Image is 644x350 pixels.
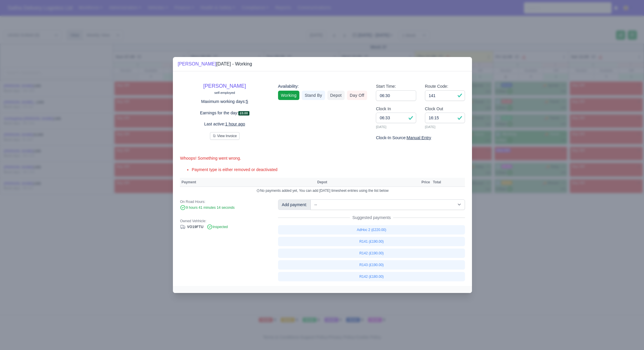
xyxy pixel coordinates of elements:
a: R143 (£190.00) [278,260,465,270]
a: [PERSON_NAME] [178,61,216,66]
li: Payment type is either removed or deactivated [192,166,465,173]
label: Clock Out [425,106,443,112]
u: Manual Entry [407,135,431,140]
a: R142 (£180.00) [278,272,465,281]
a: Depot [327,91,345,100]
div: Whoops! Something went wrong. [180,155,465,162]
iframe: Chat Widget [615,322,644,350]
div: [DATE] - Working [178,61,252,68]
a: R142 (£190.00) [278,249,465,258]
label: Clock In [376,106,391,112]
p: Maximum working days: [180,98,269,105]
span: Inspected [207,225,228,229]
small: [DATE] [425,124,465,130]
span: £0.00 [238,111,249,115]
div: Availability: [278,83,367,90]
p: Last active: [180,121,269,127]
a: Stand By [302,91,325,100]
small: self-employed [214,91,235,94]
span: Suggested payments [350,215,393,220]
div: Add payment: [278,199,311,210]
th: Total [431,178,442,187]
div: Owned Vehhicle: [180,219,269,223]
td: No payments added yet, You can add [DATE] timesheet entries using the list below [180,187,465,195]
p: Earnings for the day: [180,110,269,116]
div: On Road Hours: [180,199,269,204]
u: 1 hour ago [225,122,245,126]
small: [DATE] [376,124,416,130]
u: 5 [246,99,248,104]
a: Day Off [347,91,367,100]
a: [PERSON_NAME] [203,83,246,89]
th: Price [420,178,431,187]
div: 9 hours 41 minutes 14 seconds [180,205,269,211]
label: Start Time: [376,83,396,90]
button: View Invoice [210,132,239,140]
th: Depot [316,178,415,187]
label: Route Code: [425,83,448,90]
a: R141 (£190.00) [278,237,465,246]
a: VO19FTU [180,225,203,229]
a: AdHoc 2 (£220.00) [278,225,465,235]
a: Working [278,91,299,100]
div: Clock-In Source: [376,135,465,141]
th: Payment [180,178,316,187]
